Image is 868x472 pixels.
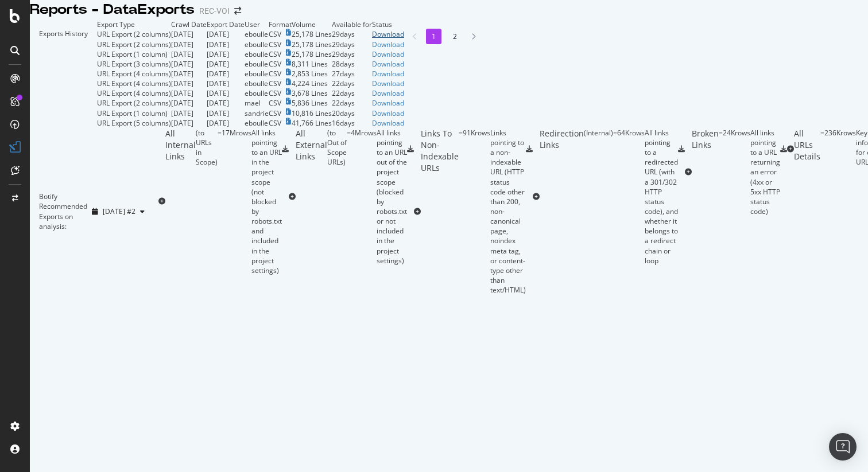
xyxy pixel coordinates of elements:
[421,128,459,295] div: Links To Non-Indexable URLs
[332,19,372,29] td: Available for
[292,29,332,39] td: 25,178 Lines
[171,98,207,108] td: [DATE]
[171,40,207,49] td: [DATE]
[245,98,269,108] td: mael
[459,128,490,295] div: = 91K rows
[282,146,289,153] div: csv-export
[269,49,281,59] div: CSV
[269,98,281,108] div: CSV
[269,118,281,128] div: CSV
[372,79,404,88] a: Download
[196,128,218,275] div: ( to URLs in Scope )
[780,146,787,153] div: csv-export
[207,29,245,39] td: [DATE]
[207,118,245,128] td: [DATE]
[292,69,332,79] td: 2,853 Lines
[372,118,404,128] a: Download
[171,88,207,98] td: [DATE]
[207,88,245,98] td: [DATE]
[613,128,645,266] div: = 64K rows
[87,202,149,221] button: [DATE] #2
[171,49,207,59] td: [DATE]
[245,108,269,118] td: sandrie
[245,69,269,79] td: eboulle
[245,49,269,59] td: eboulle
[207,19,245,29] td: Export Date
[372,69,404,79] a: Download
[372,49,404,59] a: Download
[292,19,332,29] td: Volume
[97,19,171,29] td: Export Type
[269,40,281,49] div: CSV
[490,128,526,295] div: Links pointing to a non-indexable URL (HTTP status code other than 200, non-canonical page, noind...
[347,128,377,266] div: = 4M rows
[372,29,404,39] a: Download
[97,118,171,128] div: URL Export (5 columns)
[292,40,332,49] td: 25,178 Lines
[39,192,87,231] div: Botify Recommended Exports on analysis:
[245,29,269,39] td: eboulle
[292,79,332,88] td: 4,224 Lines
[447,29,463,44] li: 2
[245,118,269,128] td: eboulle
[372,40,404,49] a: Download
[218,128,251,275] div: = 17M rows
[332,88,372,98] td: 22 days
[372,59,404,69] a: Download
[377,128,407,266] div: All links pointing to an URL out of the project scope (blocked by robots.txt or not included in t...
[407,146,414,153] div: csv-export
[719,128,750,216] div: = 24K rows
[292,98,332,108] td: 5,836 Lines
[199,5,230,17] div: REC-VOI
[245,59,269,69] td: eboulle
[245,40,269,49] td: eboulle
[327,128,347,266] div: ( to Out of Scope URLs )
[269,108,281,118] div: CSV
[269,59,281,69] div: CSV
[332,79,372,88] td: 22 days
[207,69,245,79] td: [DATE]
[526,146,533,153] div: csv-export
[171,19,207,29] td: Crawl Date
[332,49,372,59] td: 29 days
[207,108,245,118] td: [DATE]
[332,108,372,118] td: 20 days
[692,128,719,216] div: Broken Links
[820,128,856,171] div: = 236K rows
[269,69,281,79] div: CSV
[296,128,327,266] div: All External Links
[292,59,332,69] td: 8,311 Lines
[292,108,332,118] td: 10,816 Lines
[97,88,171,98] div: URL Export (4 columns)
[372,98,404,108] a: Download
[171,79,207,88] td: [DATE]
[234,7,241,15] div: arrow-right-arrow-left
[292,49,332,59] td: 25,178 Lines
[269,88,281,98] div: CSV
[750,128,780,216] div: All links pointing to a URL returning an error (4xx or 5xx HTTP status code)
[207,79,245,88] td: [DATE]
[794,128,820,171] div: All URLs Details
[332,29,372,39] td: 29 days
[39,29,88,119] div: Exports History
[372,88,404,98] a: Download
[540,128,584,266] div: Redirection Links
[251,128,282,275] div: All links pointing to an URL in the project scope (not blocked by robots.txt and included in the ...
[372,19,404,29] td: Status
[678,146,685,153] div: csv-export
[97,29,171,39] div: URL Export (2 columns)
[372,108,404,118] a: Download
[97,98,171,108] div: URL Export (2 columns)
[269,79,281,88] div: CSV
[207,59,245,69] td: [DATE]
[332,40,372,49] td: 29 days
[332,98,372,108] td: 22 days
[97,59,171,69] div: URL Export (3 columns)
